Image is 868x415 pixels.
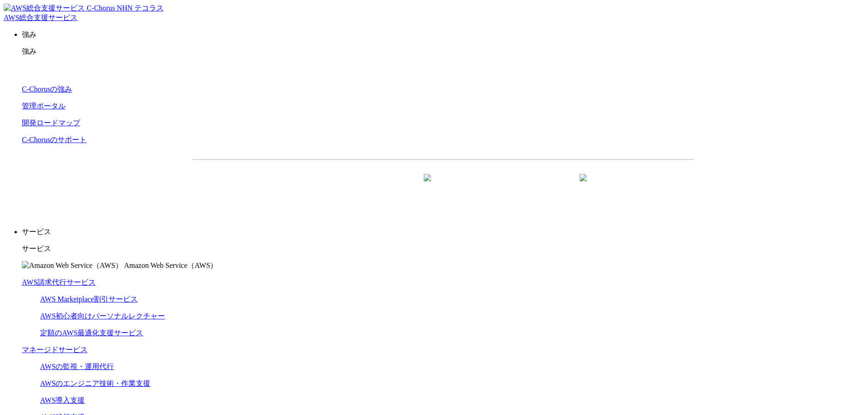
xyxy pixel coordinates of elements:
img: 矢印 [580,174,587,198]
a: まずは相談する [448,174,595,197]
p: 強み [22,47,864,56]
a: 定額のAWS最適化支援サービス [40,329,143,337]
p: サービス [22,227,864,237]
a: 開発ロードマップ [22,119,80,127]
span: Amazon Web Service（AWS） [124,261,217,269]
a: 資料を請求する [292,174,439,197]
a: C-Chorusのサポート [22,136,87,143]
a: AWS導入支援 [40,396,85,404]
a: AWS請求代行サービス [22,278,96,286]
a: 管理ポータル [22,102,66,110]
a: AWS初心者向けパーソナルレクチャー [40,312,165,320]
p: 強み [22,30,864,40]
a: C-Chorusの強み [22,85,72,93]
a: AWSの監視・運用代行 [40,363,114,370]
a: マネージドサービス [22,346,87,354]
a: AWS総合支援サービス C-Chorus NHN テコラスAWS総合支援サービス [4,4,164,21]
img: Amazon Web Service（AWS） [22,261,123,271]
a: AWS Marketplace割引サービス [40,295,138,303]
a: AWSのエンジニア技術・作業支援 [40,379,150,387]
img: 矢印 [424,174,431,198]
p: サービス [22,244,864,254]
img: AWS総合支援サービス C-Chorus [4,4,115,13]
